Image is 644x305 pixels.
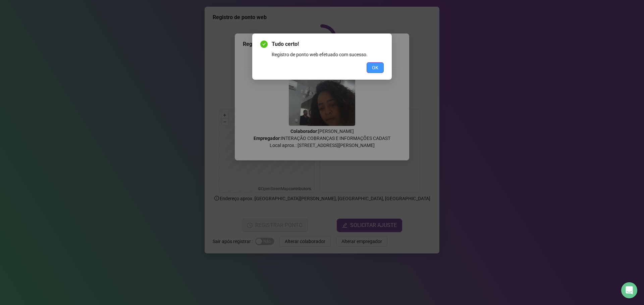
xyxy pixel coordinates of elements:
span: OK [372,64,378,71]
button: OK [367,62,384,73]
span: Tudo certo! [272,40,384,48]
div: Open Intercom Messenger [621,282,637,298]
div: Registro de ponto web efetuado com sucesso. [272,51,384,58]
span: check-circle [260,41,268,48]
